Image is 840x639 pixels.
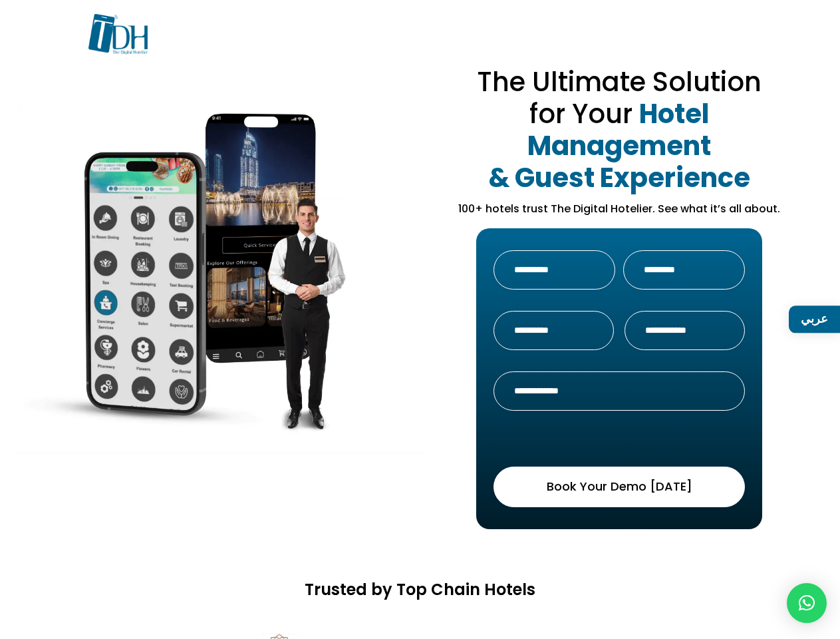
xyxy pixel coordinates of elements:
[88,14,148,54] img: TDH-logo
[17,106,424,454] img: Main-Comp-3
[789,306,840,333] a: عربي
[477,63,762,132] span: The Ultimate Solution for Your
[441,201,798,217] p: 100+ hotels trust The Digital Hotelier. See what it’s all about.
[493,432,745,445] label: CAPTCHA
[489,95,750,196] strong: Hotel Management & Guest Experience
[493,467,745,507] button: Book Your Demo [DATE]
